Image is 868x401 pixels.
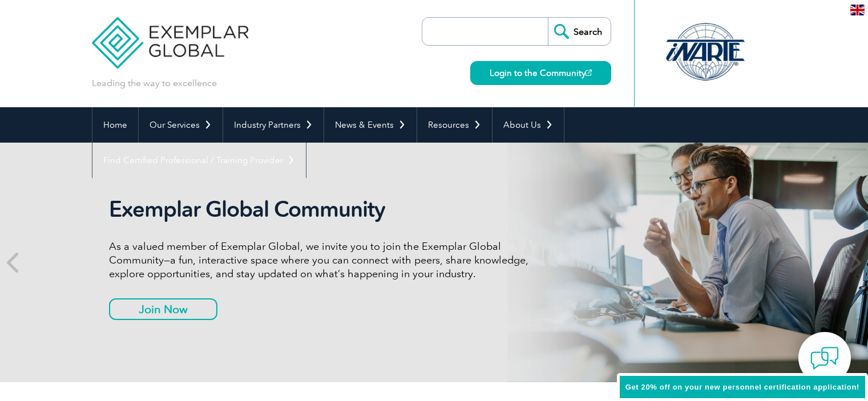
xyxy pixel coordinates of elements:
[850,5,865,15] img: en
[470,61,611,85] a: Login to the Community
[625,383,859,391] span: Get 20% off on your new personnel certification application!
[109,196,537,222] h2: Exemplar Global Community
[548,18,611,45] input: Search
[324,107,417,143] a: News & Events
[810,344,839,372] img: contact-chat.png
[92,77,217,90] p: Leading the way to excellence
[586,70,592,76] img: open_square.png
[109,240,537,281] p: As a valued member of Exemplar Global, we invite you to join the Exemplar Global Community—a fun,...
[139,107,223,143] a: Our Services
[223,107,324,143] a: Industry Partners
[492,107,564,143] a: About Us
[109,298,217,320] a: Join Now
[92,107,138,143] a: Home
[417,107,492,143] a: Resources
[92,143,306,178] a: Find Certified Professional / Training Provider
